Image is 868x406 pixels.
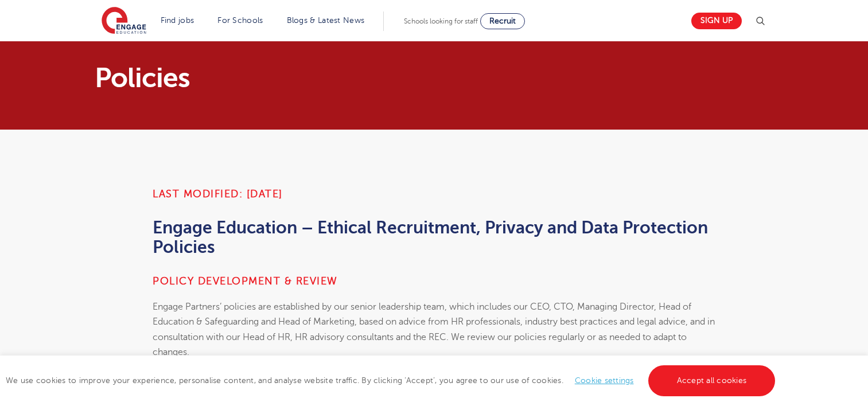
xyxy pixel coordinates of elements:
a: Sign up [691,13,742,29]
a: Cookie settings [575,376,634,385]
span: We use cookies to improve your experience, personalise content, and analyse website traffic. By c... [6,376,778,385]
a: Blogs & Latest News [287,16,365,25]
a: Find jobs [161,16,194,25]
p: Engage Partners’ policies are established by our senior leadership team, which includes our CEO, ... [153,299,715,360]
span: Schools looking for staff [404,17,478,25]
a: For Schools [217,16,263,25]
img: Engage Education [102,7,146,36]
strong: Last Modified: [DATE] [153,188,283,200]
strong: Policy development & review [153,275,338,287]
h2: Engage Education – Ethical Recruitment, Privacy and Data Protection Policies [153,218,715,257]
h1: Policies [95,64,542,92]
span: Recruit [489,17,516,25]
a: Accept all cookies [648,365,776,396]
a: Recruit [480,13,525,29]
